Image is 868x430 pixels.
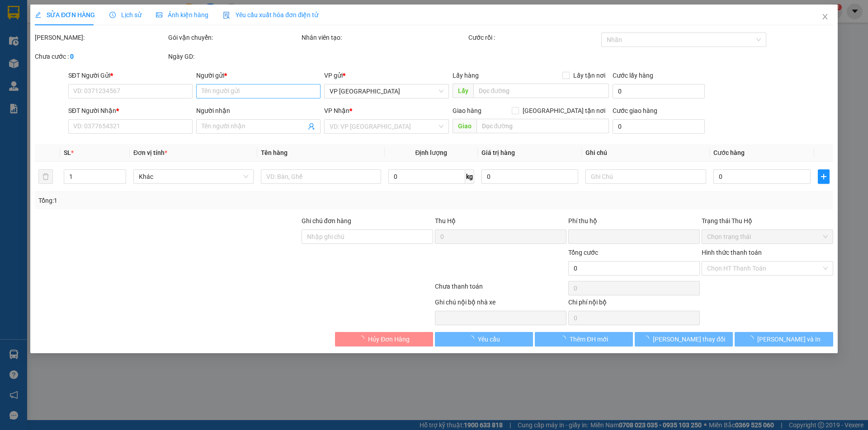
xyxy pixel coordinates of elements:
span: [PERSON_NAME] và In [757,334,821,344]
input: Ghi chú đơn hàng [302,229,433,244]
label: Cước lấy hàng [613,72,653,79]
span: Đơn vị tính [133,149,167,156]
div: Người nhận [196,106,321,116]
span: kg [465,169,474,184]
span: clock-circle [109,12,116,18]
span: VP Đà Nẵng [330,84,443,98]
div: [PERSON_NAME]: [35,33,166,42]
img: icon [223,12,230,19]
label: Cước giao hàng [613,107,657,114]
button: [PERSON_NAME] thay đổi [635,332,733,346]
span: SL [64,149,71,156]
span: Lấy tận nơi [570,70,609,80]
span: picture [156,12,162,18]
div: Người gửi [196,70,321,80]
input: Cước giao hàng [613,119,705,134]
div: SĐT Người Gửi [68,70,193,80]
span: Yêu cầu [478,334,500,344]
span: Lịch sử [109,11,142,19]
div: Chưa cước : [35,51,166,61]
span: Lấy hàng [453,72,479,79]
span: loading [747,336,757,342]
div: Tổng: 1 [38,196,335,206]
span: Lấy [453,84,473,98]
span: [GEOGRAPHIC_DATA] tận nơi [519,106,609,116]
span: [PERSON_NAME] thay đổi [653,334,725,344]
label: Hình thức thanh toán [702,249,762,256]
span: close [821,13,829,20]
b: 0 [70,53,74,60]
div: Nhân viên tạo: [302,33,467,42]
span: Yêu cầu xuất hóa đơn điện tử [223,11,318,19]
span: loading [358,336,368,342]
span: Giá trị hàng [481,149,515,156]
div: Ngày GD: [168,51,300,61]
span: loading [643,336,653,342]
span: Giao [453,119,476,133]
button: delete [38,169,53,184]
span: Cước hàng [713,149,745,156]
div: Chưa thanh toán [434,281,567,297]
span: plus [818,173,829,180]
div: Phí thu hộ [568,216,700,229]
button: Thêm ĐH mới [535,332,633,346]
input: Ghi Chú [586,169,706,184]
button: Yêu cầu [435,332,533,346]
span: Chọn trạng thái [707,230,828,243]
span: user-add [308,123,316,130]
span: VP Nhận [325,107,350,114]
label: Ghi chú đơn hàng [302,217,351,224]
span: Tổng cước [568,249,598,256]
input: Dọc đường [473,84,609,98]
div: Gói vận chuyển: [168,33,300,42]
input: VD: Bàn, Ghế [261,169,381,184]
div: Chi phí nội bộ [568,297,700,311]
button: plus [818,169,830,184]
input: Dọc đường [476,119,609,133]
span: Ảnh kiện hàng [156,11,208,19]
button: [PERSON_NAME] và In [735,332,833,346]
div: VP gửi [325,70,449,80]
span: loading [560,336,570,342]
span: Thu Hộ [435,217,456,224]
span: Định lượng [415,149,448,156]
span: Giao hàng [453,107,481,114]
span: SỬA ĐƠN HÀNG [35,11,95,19]
div: Ghi chú nội bộ nhà xe [435,297,566,311]
span: edit [35,12,41,18]
div: SĐT Người Nhận [68,106,193,116]
div: Trạng thái Thu Hộ [702,216,833,226]
span: Thêm ĐH mới [570,334,608,344]
div: Cước rồi : [468,33,600,42]
th: Ghi chú [582,144,710,162]
span: Tên hàng [261,149,288,156]
span: Hủy Đơn Hàng [368,334,410,344]
span: Khác [139,170,248,183]
span: loading [468,336,478,342]
button: Hủy Đơn Hàng [335,332,433,346]
input: Cước lấy hàng [613,84,705,98]
button: Close [812,5,838,30]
